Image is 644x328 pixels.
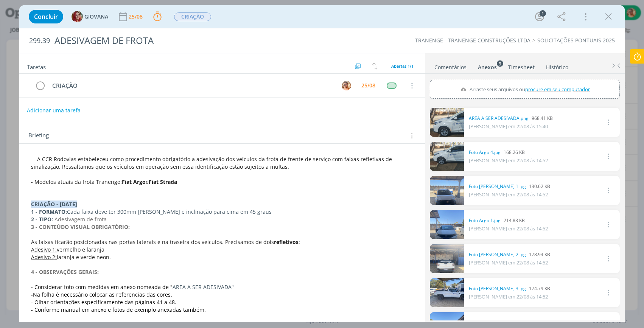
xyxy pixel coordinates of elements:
[434,60,467,71] a: Comentários
[342,81,351,90] img: V
[84,14,108,19] span: GIOVANA
[469,259,548,266] span: [PERSON_NAME] em 22/08 às 14:52
[19,5,625,322] div: dialog
[31,283,173,291] span: - Considerar foto com medidas em anexo nomeada de "
[469,285,526,292] a: Foto [PERSON_NAME] 3.jpg
[31,216,53,223] strong: 2 - TIPO:
[372,63,378,70] img: arrow-down-up.svg
[457,84,592,94] label: Arraste seus arquivos ou
[29,10,63,23] button: Concluir
[31,178,122,185] span: - Modelos atuais da frota Tranenge:
[31,283,413,291] p: AREA A SER ADESIVADA"
[469,217,548,224] div: 214.83 KB
[31,201,77,208] strong: CRIAÇÃO - [DATE]
[31,208,67,215] strong: 1 - FORMATO:
[34,14,58,20] span: Concluir
[146,178,149,185] span: e
[49,81,334,90] div: CRIAÇÃO
[142,298,176,306] span: ginas 41 a 48.
[469,251,550,258] div: 178.94 KB
[469,217,501,224] a: Foto Argo 1.jpg
[31,306,206,313] span: - Conforme manual em anexo e fotos de exemplo anexadas também.
[361,83,375,88] div: 25/08
[31,291,33,298] span: -
[27,62,46,71] span: Tarefas
[31,238,274,246] span: As faixas ficarão posicionadas nas portas laterais e na traseira dos veículos. Precisamos de dois
[478,64,497,71] div: Anexos
[57,253,111,261] span: laranja e verde neon.
[469,251,526,258] a: Foto [PERSON_NAME] 2.jpg
[29,37,50,45] span: 299.39
[174,12,211,21] span: CRIAÇÃO
[469,319,548,326] div: 260.02 KB
[149,178,177,185] strong: Fiat Strada
[415,37,530,44] a: TRANENGE - TRANENGE CONSTRUÇÕES LTDA
[31,298,142,306] span: - Olhar orientações especificamente das pá
[174,12,212,22] button: CRIAÇÃO
[31,246,57,253] u: Adesivo 1:
[469,319,501,326] a: Foto Argo 3.jpg
[469,183,550,190] div: 130.62 KB
[469,123,548,130] span: [PERSON_NAME] em 22/08 às 15:40
[525,86,590,93] span: procure em seu computador
[51,31,368,50] div: ADESIVAGEM DE FROTA
[546,60,569,71] a: Histórico
[469,293,548,300] span: [PERSON_NAME] em 22/08 às 14:52
[33,291,172,298] span: Na folha é necessário colocar as referencias das cores.
[469,183,526,190] a: Foto [PERSON_NAME] 1.jpg
[31,155,394,170] span: A CCR Rodovias estabeleceu como procedimento obrigatório a adesivação dos veículos da frota de fr...
[469,285,550,292] div: 174.79 KB
[469,225,548,232] span: [PERSON_NAME] em 22/08 às 14:52
[57,246,104,253] span: vermelho e laranja
[469,149,501,156] a: Foto Argo 4.jpg
[299,238,300,246] span: :
[469,115,553,122] div: 968.41 KB
[129,14,144,19] div: 25/08
[540,10,546,17] div: 1
[534,11,546,23] button: 1
[274,238,299,246] strong: refletivos
[31,268,99,275] strong: 4 - OBSERVAÇÕES GERAIS:
[28,131,49,141] span: Briefing
[26,104,81,117] button: Adicionar uma tarefa
[122,178,146,185] strong: Fiat Argo
[469,157,548,164] span: [PERSON_NAME] em 22/08 às 14:52
[469,149,548,156] div: 168.26 KB
[469,191,548,198] span: [PERSON_NAME] em 22/08 às 14:52
[72,11,108,22] button: GGIOVANA
[497,60,503,67] sup: 9
[508,60,535,71] a: Timesheet
[31,253,57,261] u: Adesivo 2:
[31,208,413,216] p: Cada faixa deve ter 300mm [PERSON_NAME] e inclinação para cima em 45 graus
[391,63,414,69] span: Abertas 1/1
[469,115,529,122] a: AREA A SER ADESIVADA.png
[31,223,130,230] strong: 3 - CONTEÚDO VISUAL OBRIGATÓRIO:
[54,216,107,223] span: Adesivagem de frota
[72,11,83,22] img: G
[341,80,352,91] button: V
